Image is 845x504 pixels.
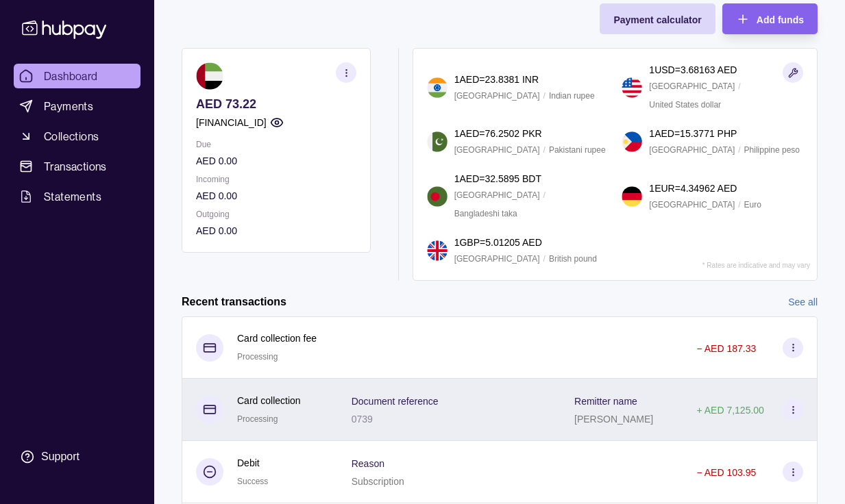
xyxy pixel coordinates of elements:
button: Payment calculator [600,3,715,34]
span: Processing [237,352,278,362]
p: 1 USD = 3.68163 AED [649,62,737,77]
img: in [427,77,448,98]
img: gb [427,240,448,261]
p: AED 0.00 [196,223,356,238]
p: / [738,142,740,157]
p: AED 0.00 [196,153,356,168]
span: Add funds [757,14,804,25]
a: Transactions [14,154,140,179]
p: Pakistani rupee [549,142,606,157]
p: 1 AED = 15.3771 PHP [649,126,737,141]
p: Philippine peso [744,142,800,157]
p: [PERSON_NAME] [574,414,653,425]
p: − AED 187.33 [696,343,756,354]
p: British pound [549,251,597,266]
a: Payments [14,94,140,118]
p: Euro [744,197,761,212]
span: Statements [44,188,101,205]
p: [FINANCIAL_ID] [196,115,267,130]
p: 1 EUR = 4.34962 AED [649,181,737,196]
span: Payment calculator [613,14,701,25]
span: Processing [237,414,278,424]
p: AED 73.22 [196,97,356,112]
p: / [738,79,740,94]
p: + AED 7,125.00 [696,405,763,416]
a: Statements [14,184,140,209]
p: / [543,251,546,266]
p: 1 GBP = 5.01205 AED [454,235,542,250]
p: [GEOGRAPHIC_DATA] [649,197,735,212]
img: de [622,186,642,207]
p: 1 AED = 76.2502 PKR [454,126,542,141]
p: [GEOGRAPHIC_DATA] [649,142,735,157]
p: Card collection fee [237,331,317,346]
img: pk [427,131,448,152]
a: Support [14,442,140,471]
p: United States dollar [649,97,721,112]
p: / [543,88,546,103]
p: [GEOGRAPHIC_DATA] [649,79,735,94]
p: 1 AED = 23.8381 INR [454,72,539,87]
p: Debit [237,455,268,470]
img: ae [196,62,223,90]
span: Success [237,477,268,486]
p: Due [196,137,356,152]
span: Transactions [44,158,107,175]
p: [GEOGRAPHIC_DATA] [454,88,540,103]
p: * Rates are indicative and may vary [702,262,810,269]
p: Bangladeshi taka [454,206,517,221]
a: Collections [14,124,140,149]
img: us [622,77,642,98]
p: Indian rupee [549,88,595,103]
img: bd [427,186,448,207]
p: Subscription [352,476,404,487]
p: [GEOGRAPHIC_DATA] [454,188,540,203]
p: Incoming [196,172,356,187]
h2: Recent transactions [182,294,286,310]
p: AED 0.00 [196,188,356,203]
a: See all [788,294,818,310]
p: Reason [352,458,384,469]
a: Dashboard [14,64,140,88]
span: Collections [44,128,99,144]
p: Remitter name [574,396,637,407]
p: [GEOGRAPHIC_DATA] [454,142,540,157]
p: / [543,188,546,203]
p: [GEOGRAPHIC_DATA] [454,251,540,266]
p: 0739 [352,414,373,425]
p: Outgoing [196,207,356,222]
div: Support [41,449,79,464]
button: Add funds [722,3,818,34]
p: / [738,197,740,212]
img: ph [622,131,642,152]
span: Payments [44,98,93,114]
p: 1 AED = 32.5895 BDT [454,171,541,186]
span: Dashboard [44,68,98,84]
p: − AED 103.95 [696,467,756,478]
p: / [543,142,546,157]
p: Document reference [352,396,439,407]
p: Card collection [237,393,301,408]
